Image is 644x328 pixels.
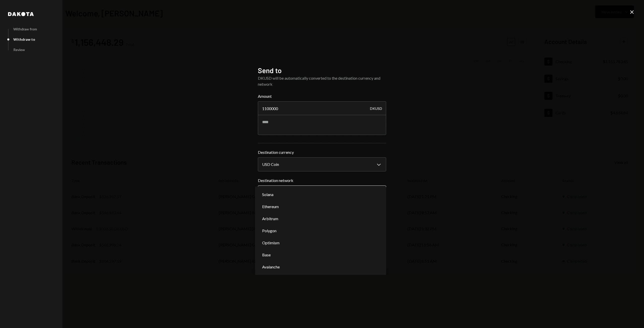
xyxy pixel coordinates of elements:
div: DKUSD will be automatically converted to the destination currency and network [258,75,386,87]
input: Enter amount [258,101,386,115]
span: Avalanche [262,264,280,270]
h2: Send to [258,66,386,75]
span: Arbitrum [262,216,278,222]
div: DKUSD [370,101,382,115]
span: Optimism [262,240,279,246]
span: Ethereum [262,204,279,210]
button: Destination currency [258,157,386,171]
div: Withdraw from [13,27,37,31]
div: Review [13,48,25,52]
div: Withdraw to [13,37,35,41]
label: Destination network [258,177,386,183]
button: Destination network [258,185,386,200]
label: Destination currency [258,149,386,155]
span: Polygon [262,228,276,234]
span: Solana [262,192,273,198]
label: Amount [258,93,386,99]
span: Base [262,252,271,258]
